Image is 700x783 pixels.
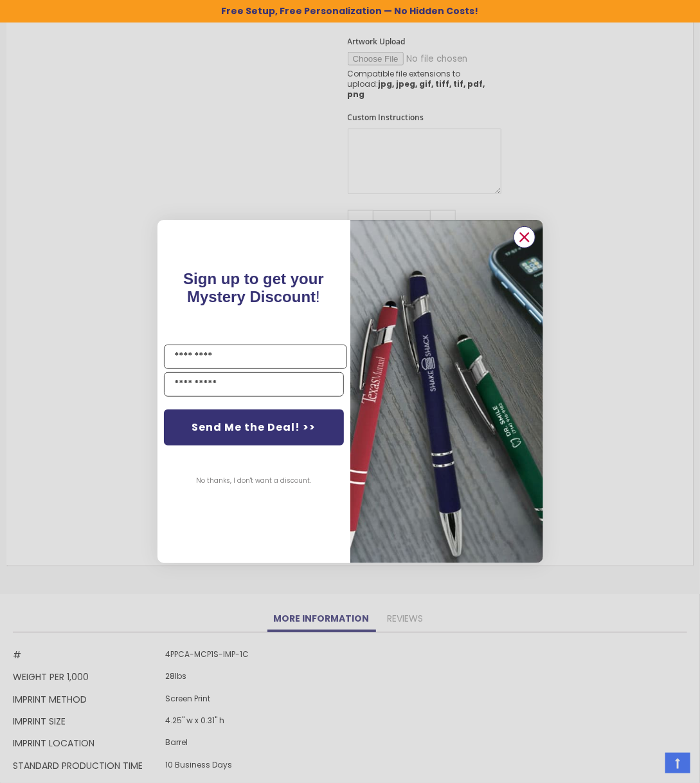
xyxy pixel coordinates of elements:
span: ! [183,270,324,305]
button: Send Me the Deal! >> [164,410,344,446]
button: Close dialog [514,226,535,248]
button: No thanks, I don't want a discount. [190,465,318,497]
span: Sign up to get your Mystery Discount [183,270,324,305]
img: pop-up-image [350,220,543,562]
